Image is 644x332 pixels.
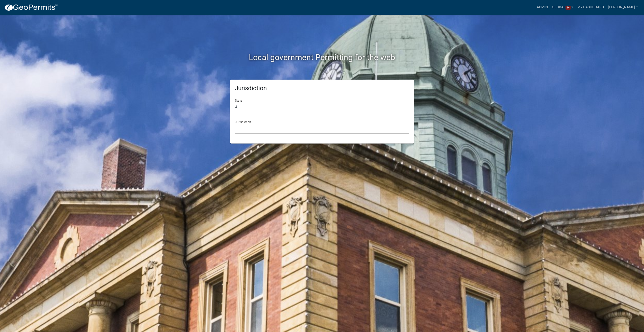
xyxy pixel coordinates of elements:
[550,3,576,12] a: Global14
[575,3,606,12] a: My Dashboard
[535,3,550,12] a: Admin
[235,85,409,92] h5: Jurisdiction
[182,53,462,62] h2: Local government Permitting for the web
[566,6,571,10] span: 14
[606,3,640,12] a: [PERSON_NAME]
